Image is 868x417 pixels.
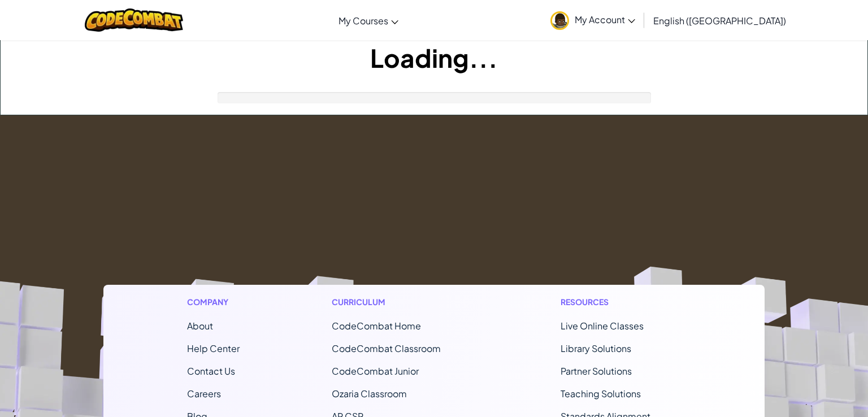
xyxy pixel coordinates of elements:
a: My Courses [333,5,404,36]
a: Teaching Solutions [561,388,641,399]
a: Careers [187,388,221,399]
a: Ozaria Classroom [332,388,407,399]
a: Library Solutions [561,342,631,354]
span: My Account [575,14,635,25]
h1: Resources [561,296,681,308]
h1: Company [187,296,240,308]
a: Live Online Classes [561,320,644,332]
a: English ([GEOGRAPHIC_DATA]) [648,5,792,36]
h1: Curriculum [332,296,468,308]
a: CodeCombat Classroom [332,342,441,354]
span: English ([GEOGRAPHIC_DATA]) [653,15,786,27]
a: Partner Solutions [561,365,632,377]
span: CodeCombat Home [332,320,421,332]
span: My Courses [338,15,388,27]
a: My Account [545,2,641,38]
span: Contact Us [187,365,235,377]
h1: Loading... [1,40,867,75]
a: Help Center [187,342,240,354]
a: CodeCombat Junior [332,365,419,377]
a: About [187,320,213,332]
img: CodeCombat logo [85,8,184,32]
img: avatar [550,11,569,30]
